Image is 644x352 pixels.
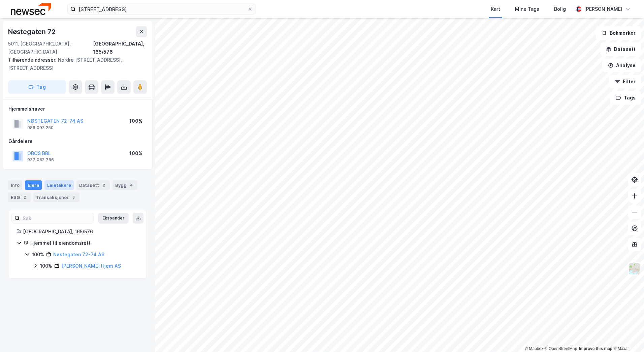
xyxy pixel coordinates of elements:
div: 100% [129,117,142,125]
div: Leietakere [44,180,74,190]
div: [GEOGRAPHIC_DATA], 165/576 [93,40,147,56]
div: ESG [8,193,31,202]
div: Kontrollprogram for chat [610,320,644,352]
div: 2 [100,182,107,188]
div: Gårdeiere [8,137,147,145]
div: Datasett [76,180,110,190]
div: 5011, [GEOGRAPHIC_DATA], [GEOGRAPHIC_DATA] [8,40,93,56]
img: newsec-logo.f6e21ccffca1b3a03d2d.png [11,3,51,15]
div: Hjemmelshaver [8,105,147,113]
div: [PERSON_NAME] [584,5,622,13]
img: Z [628,262,641,275]
a: Nøstegaten 72-74 AS [53,252,104,257]
a: Improve this map [579,346,612,351]
div: Transaksjoner [33,193,79,202]
div: 100% [40,262,52,270]
div: Eiere [25,180,42,190]
input: Søk på adresse, matrikkel, gårdeiere, leietakere eller personer [76,4,248,14]
button: Tag [8,80,66,94]
div: 100% [32,251,44,259]
button: Tags [610,91,641,105]
div: 2 [21,194,28,201]
div: 100% [129,149,142,157]
a: Mapbox [525,346,543,351]
button: Analyse [602,59,641,72]
div: 986 092 250 [27,125,54,130]
iframe: Chat Widget [610,320,644,352]
div: Nordre [STREET_ADDRESS], [STREET_ADDRESS] [8,56,141,72]
div: 8 [70,194,77,201]
div: [GEOGRAPHIC_DATA], 165/576 [23,228,138,236]
a: [PERSON_NAME] Hjem AS [61,263,121,269]
div: Mine Tags [515,5,539,13]
div: Nøstegaten 72 [8,26,57,37]
div: Info [8,180,22,190]
button: Datasett [600,42,641,56]
button: Bokmerker [596,26,641,40]
input: Søk [20,213,94,223]
button: Filter [609,75,641,88]
div: 937 052 766 [27,157,54,163]
button: Ekspander [98,213,129,224]
div: Hjemmel til eiendomsrett [30,239,138,247]
div: Bygg [112,180,137,190]
div: Kart [491,5,500,13]
span: Tilhørende adresser: [8,57,58,63]
div: Bolig [554,5,566,13]
a: OpenStreetMap [545,346,577,351]
div: 4 [128,182,135,188]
